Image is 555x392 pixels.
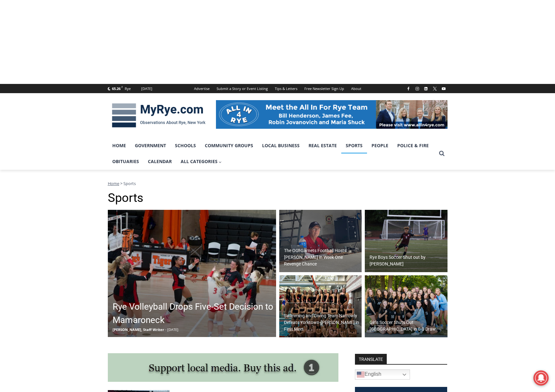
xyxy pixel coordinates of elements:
a: Schools [170,138,200,154]
a: Calendar [143,154,176,169]
span: All Categories [181,158,222,165]
a: Swimming and Diving Team Narrowly Defeats Yorktown-[PERSON_NAME] in First Meet [279,275,362,338]
h2: Swimming and Diving Team Narrowly Defeats Yorktown-[PERSON_NAME] in First Meet [284,313,360,333]
a: Real Estate [304,138,341,154]
nav: Breadcrumbs [108,180,447,187]
span: - [165,327,166,332]
div: [DATE] [141,86,152,92]
a: Linkedin [422,85,430,93]
img: (PHOTO" Steve “The OG” Feeney in the press box at Rye High School's Nugent Stadium, 2022.) [279,210,362,272]
a: All Categories [176,154,226,169]
img: en [357,371,364,378]
a: Rye Volleyball Drops Five-Set Decision to Mamaroneck [PERSON_NAME], Staff Writer - [DATE] [108,210,276,337]
strong: TRANSLATE [355,354,387,364]
img: (PHOTO: The Rye Girls Soccer team after their 0-0 draw vs. Eastchester on September 9, 2025. Cont... [365,275,447,338]
h2: The OG: Garnets Football Hosts [PERSON_NAME] in Week One Revenge Chance [284,247,360,267]
img: All in for Rye [216,100,447,129]
span: 65.26 [112,86,121,91]
h2: Rye Volleyball Drops Five-Set Decision to Mamaroneck [113,300,274,327]
img: MyRye.com [108,99,210,132]
a: YouTube [440,85,447,93]
span: F [121,85,123,89]
a: Police & Fire [393,138,433,154]
h2: Rye Boys Soccer Shut out by [PERSON_NAME] [370,254,446,267]
img: (PHOTO: The Rye Volleyball team celebrates a point against the Mamaroneck Tigers on September 11,... [108,210,276,337]
a: Sports [341,138,367,154]
button: View Search Form [436,148,447,159]
h1: Sports [108,191,447,205]
a: Submit a Story or Event Listing [213,84,271,93]
a: Tips & Letters [271,84,301,93]
img: (PHOTO: Rye Boys Soccer's Silas Kavanagh in his team's 3-0 loss to Byram Hills on Septmber 10, 20... [365,210,447,272]
a: Facebook [405,85,412,93]
span: > [120,181,122,186]
a: Local Business [258,138,304,154]
a: Community Groups [200,138,258,154]
a: The OG: Garnets Football Hosts [PERSON_NAME] in Week One Revenge Chance [279,210,362,272]
img: support local media, buy this ad [108,353,338,382]
nav: Secondary Navigation [191,84,365,93]
span: [DATE] [167,327,178,332]
a: Rye Boys Soccer Shut out by [PERSON_NAME] [365,210,447,272]
a: Government [130,138,170,154]
a: X [431,85,439,93]
a: About [348,84,365,93]
a: People [367,138,393,154]
nav: Primary Navigation [108,138,436,170]
a: Obituaries [108,154,143,169]
a: Instagram [413,85,421,93]
img: (PHOTO: The 2024 Rye - Rye Neck - Blind Brook Varsity Swimming Team.) [279,275,362,338]
span: [PERSON_NAME], Staff Writer [113,327,164,332]
a: English [355,369,410,380]
a: Free Newsletter Sign Up [301,84,348,93]
a: Advertise [191,84,213,93]
span: Sports [123,181,136,186]
a: Home [108,138,130,154]
a: Girls Soccer Shuts Out [GEOGRAPHIC_DATA] in 0-0 Draw [365,275,447,338]
a: Home [108,181,119,186]
div: Rye [125,86,131,92]
h2: Girls Soccer Shuts Out [GEOGRAPHIC_DATA] in 0-0 Draw [370,319,446,333]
